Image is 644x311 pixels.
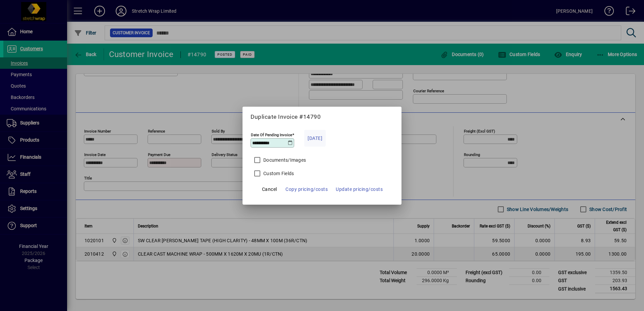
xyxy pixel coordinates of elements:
button: [DATE] [304,130,326,147]
span: Update pricing/costs [336,185,383,193]
span: Cancel [262,185,277,193]
mat-label: Date Of Pending Invoice [251,132,292,137]
button: Copy pricing/costs [283,183,330,195]
span: [DATE] [308,134,322,142]
span: Copy pricing/costs [285,185,328,193]
label: Custom Fields [262,170,294,177]
h5: Duplicate Invoice #14790 [251,113,393,120]
button: Cancel [259,183,280,195]
button: Update pricing/costs [333,183,385,195]
label: Documents/Images [262,157,306,163]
